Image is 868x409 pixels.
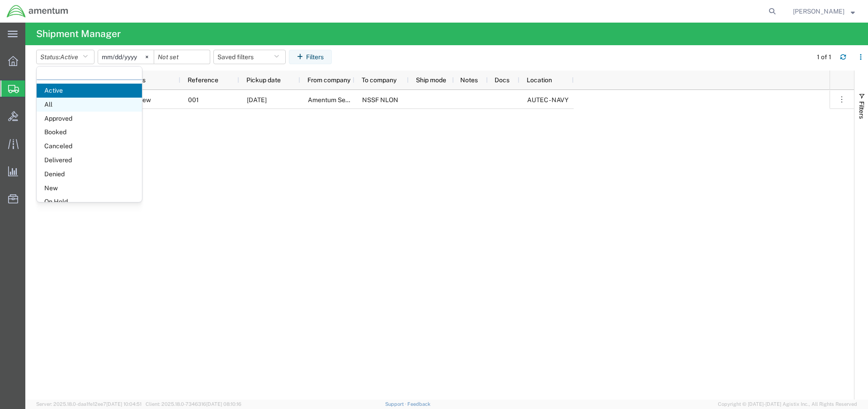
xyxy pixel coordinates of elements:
[36,50,94,64] button: Status:Active
[793,6,844,16] span: Ahmed Warraiat
[6,5,69,18] img: logo
[188,96,199,103] span: 001
[60,53,78,61] span: Active
[146,401,241,407] span: Client: 2025.18.0-7346316
[37,112,142,126] span: Approved
[37,181,142,195] span: New
[37,139,142,153] span: Canceled
[36,401,142,407] span: Server: 2025.18.0-daa1fe12ee7
[188,76,218,84] span: Reference
[495,76,509,84] span: Docs
[206,401,241,407] span: [DATE] 08:10:16
[36,23,121,45] h4: Shipment Manager
[246,76,281,84] span: Pickup date
[362,96,398,103] span: NSSF NLON
[137,90,151,109] span: New
[106,401,142,407] span: [DATE] 10:04:51
[718,400,857,408] span: Copyright © [DATE]-[DATE] Agistix Inc., All Rights Reserved
[37,84,142,98] span: Active
[37,98,142,112] span: All
[793,6,855,17] button: [PERSON_NAME]
[37,195,142,209] span: On Hold
[527,96,569,103] span: AUTEC - NAVY
[460,76,478,84] span: Notes
[817,52,833,62] div: 1 of 1
[416,76,446,84] span: Ship mode
[362,76,396,84] span: To company
[385,401,408,407] a: Support
[308,96,376,103] span: Amentum Services, Inc.
[154,50,210,64] input: Not set
[289,50,332,64] button: Filters
[247,96,267,103] span: 08/20/2025
[407,401,430,407] a: Feedback
[37,153,142,167] span: Delivered
[858,101,865,119] span: Filters
[37,167,142,181] span: Denied
[213,50,286,64] button: Saved filters
[307,76,350,84] span: From company
[527,76,552,84] span: Location
[37,125,142,139] span: Booked
[98,50,154,64] input: Not set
